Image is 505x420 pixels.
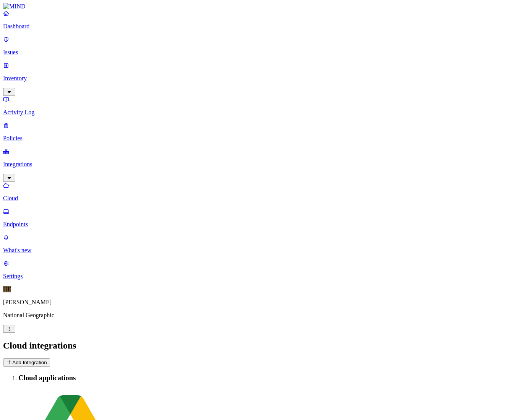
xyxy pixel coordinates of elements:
[3,161,502,168] p: Integrations
[3,273,502,280] p: Settings
[3,182,502,202] a: Cloud
[3,49,502,56] p: Issues
[3,286,11,292] span: DE
[3,10,502,30] a: Dashboard
[3,148,502,181] a: Integrations
[3,135,502,142] p: Policies
[3,234,502,254] a: What's new
[3,96,502,116] a: Activity Log
[3,23,502,30] p: Dashboard
[3,122,502,142] a: Policies
[3,109,502,116] p: Activity Log
[3,195,502,202] p: Cloud
[3,3,502,10] a: MIND
[3,3,26,10] img: MIND
[3,358,50,366] button: Add Integration
[3,341,502,351] h2: Cloud integrations
[3,312,502,319] p: National Geographic
[18,374,502,382] h3: Cloud applications
[3,62,502,95] a: Inventory
[3,299,502,306] p: [PERSON_NAME]
[3,260,502,280] a: Settings
[3,221,502,228] p: Endpoints
[3,247,502,254] p: What's new
[3,75,502,82] p: Inventory
[3,36,502,56] a: Issues
[3,208,502,228] a: Endpoints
